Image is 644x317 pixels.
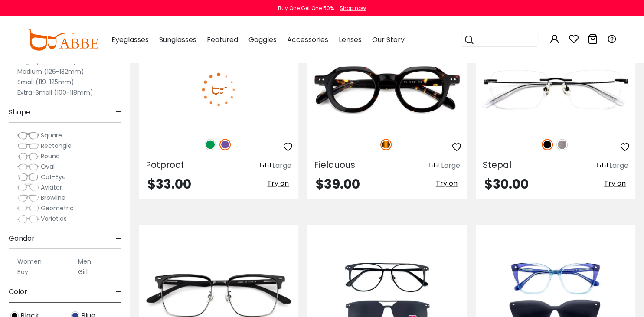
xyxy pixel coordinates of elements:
[441,161,460,171] div: Large
[484,175,529,194] span: $30.00
[41,173,66,181] span: Cat-Eye
[429,163,439,170] img: size ruler
[267,179,289,189] span: Try on
[335,4,366,12] a: Shop now
[17,173,39,182] img: Cat-Eye.png
[111,35,149,45] span: Eyeglasses
[17,256,42,267] label: Women
[219,139,231,150] img: Purple
[146,159,184,171] span: Potproof
[316,175,360,194] span: $39.00
[41,152,60,160] span: Round
[116,102,121,123] span: -
[9,281,27,302] span: Color
[436,179,458,189] span: Try on
[17,66,84,77] label: Medium (126-132mm)
[372,35,405,45] span: Our Story
[78,256,91,267] label: Men
[260,163,271,170] img: size ruler
[604,179,626,189] span: Try on
[17,267,28,277] label: Boy
[602,178,628,190] button: Try on
[159,35,196,45] span: Sunglasses
[17,183,39,192] img: Aviator.png
[17,163,39,171] img: Oval.png
[542,139,553,150] img: Black
[248,35,277,45] span: Goggles
[116,281,121,302] span: -
[17,194,39,203] img: Browline.png
[340,4,366,12] div: Shop now
[17,87,93,98] label: Extra-Small (100-118mm)
[139,50,298,130] img: Purple Potproof - Acetate ,Universal Bridge Fit
[433,178,460,190] button: Try on
[9,228,35,249] span: Gender
[272,161,291,171] div: Large
[476,50,635,130] img: Black Stepal - Titanium ,Adjust Nose Pads
[116,228,121,249] span: -
[41,183,62,192] span: Aviator
[483,159,511,171] span: Stepal
[41,162,55,171] span: Oval
[78,267,88,277] label: Girl
[339,35,362,45] span: Lenses
[17,215,39,224] img: Varieties.png
[41,214,67,223] span: Varieties
[9,102,30,123] span: Shape
[287,35,328,45] span: Accessories
[307,50,467,130] img: Tortoise Fielduous - Acetate ,Universal Bridge Fit
[17,152,39,161] img: Round.png
[380,139,392,150] img: Tortoise
[17,204,39,213] img: Geometric.png
[597,163,608,170] img: size ruler
[147,175,191,194] span: $33.00
[41,141,72,150] span: Rectangle
[265,178,291,190] button: Try on
[41,204,74,212] span: Geometric
[609,161,628,171] div: Large
[556,139,568,150] img: Gun
[314,159,355,171] span: Fielduous
[278,4,334,12] div: Buy One Get One 50%
[205,139,216,150] img: Green
[41,193,65,202] span: Browline
[17,131,39,140] img: Square.png
[17,142,39,150] img: Rectangle.png
[41,131,62,140] span: Square
[17,77,74,87] label: Small (119-125mm)
[27,29,98,51] img: abbeglasses.com
[207,35,238,45] span: Featured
